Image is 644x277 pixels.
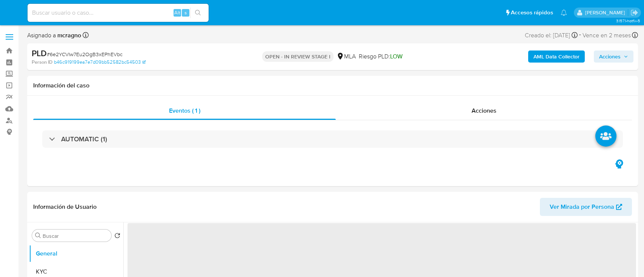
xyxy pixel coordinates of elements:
[594,51,633,63] button: Acciones
[337,52,356,61] div: MLA
[47,51,123,58] span: # 6e2YCVIw7Eu2OgB3xEPhEVbc
[262,51,334,62] p: OPEN - IN REVIEW STAGE I
[32,59,52,66] b: Person ID
[561,9,567,16] a: Notificaciones
[54,59,146,66] a: b46c919199ea7e7d09bb52582bc54503
[472,106,496,115] span: Acciones
[390,52,403,61] span: LOW
[583,31,631,40] span: Vence en 2 meses
[169,106,200,115] span: Eventos ( 1 )
[27,31,81,40] span: Asignado a
[35,233,41,239] button: Buscar
[114,233,120,241] button: Volver al orden por defecto
[630,9,638,17] a: Salir
[174,9,180,16] span: Alt
[28,8,209,18] input: Buscar usuario o caso...
[533,51,579,63] b: AML Data Collector
[56,31,81,40] b: mcragno
[550,198,614,216] span: Ver Mirada por Persona
[32,47,47,59] b: PLD
[359,52,403,61] span: Riesgo PLD:
[528,51,585,63] button: AML Data Collector
[190,8,206,18] button: search-icon
[29,245,123,263] button: General
[585,9,628,16] p: marielabelen.cragno@mercadolibre.com
[540,198,632,216] button: Ver Mirada por Persona
[33,82,632,89] h1: Información del caso
[184,9,187,16] span: s
[43,233,108,239] input: Buscar
[525,30,578,40] div: Creado el: [DATE]
[42,130,623,148] div: AUTOMATIC (1)
[599,51,621,63] span: Acciones
[61,135,107,143] h3: AUTOMATIC (1)
[579,30,581,40] span: -
[511,9,553,17] span: Accesos rápidos
[33,203,97,211] h1: Información de Usuario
